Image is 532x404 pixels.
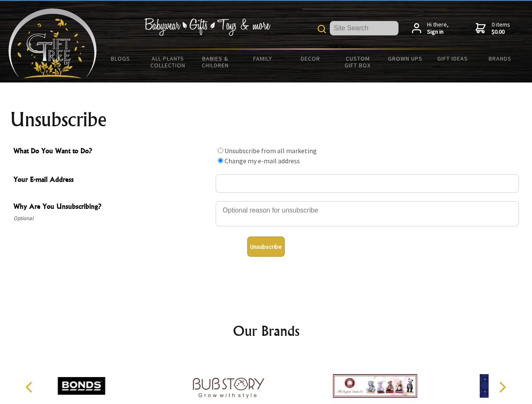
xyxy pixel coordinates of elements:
[218,148,223,153] input: What Do You Want to Do?
[476,21,510,36] a: 0 items$0.00
[216,174,519,193] input: Your E-mail Address
[10,109,522,130] h1: Unsubscribe
[21,378,40,396] button: Previous
[13,201,211,213] span: Why Are You Unsubscribing?
[192,50,239,74] a: Babies & Children
[144,50,192,74] a: All Plants Collection
[493,378,511,396] button: Next
[427,21,449,36] span: Hi there,
[13,146,211,158] span: What Do You Want to Do?
[225,146,317,155] label: Unsubscribe from all marketing
[13,174,211,186] span: Your E-mail Address
[144,18,270,36] img: Babywear - Gifts - Toys & more
[334,50,382,74] a: Custom Gift Box
[330,21,398,35] input: Site Search
[247,237,285,257] button: Unsubscribe
[13,213,211,223] span: Optional
[476,50,524,67] a: Brands
[318,25,326,33] img: product search
[239,50,287,67] a: Family
[427,28,449,36] strong: Sign in
[8,8,97,78] img: Babyware - Gifts - Toys and more...
[429,50,476,67] a: Gift Ideas
[381,50,429,67] a: Grown Ups
[97,50,144,67] a: BLOGS
[218,158,223,163] input: What Do You Want to Do?
[286,50,334,67] a: Decor
[225,157,300,165] label: Change my e-mail address
[492,28,510,36] strong: $0.00
[412,21,449,36] a: Hi there,Sign in
[17,321,516,341] h2: Our Brands
[492,21,510,36] span: 0 items
[216,201,519,226] textarea: Why Are You Unsubscribing?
